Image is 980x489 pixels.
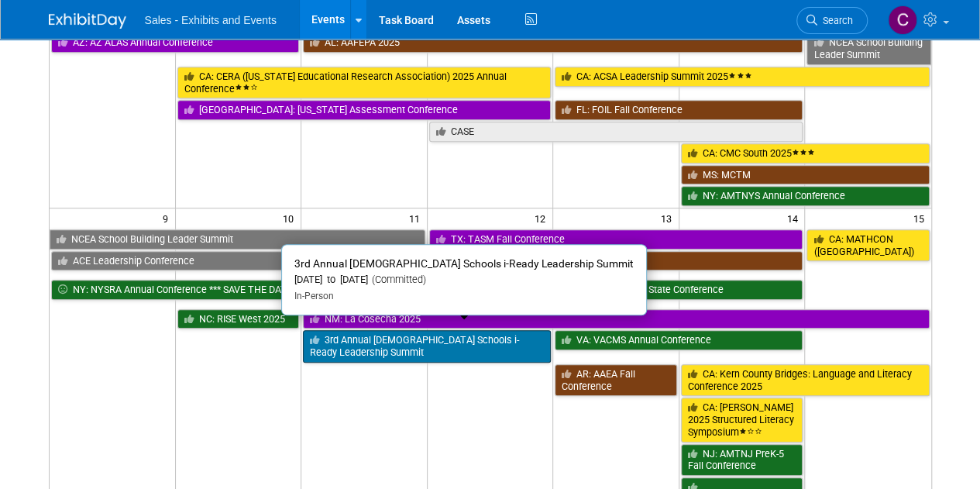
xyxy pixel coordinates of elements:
a: NCEA School Building Leader Summit [50,229,425,250]
div: [DATE] to [DATE] [294,274,634,287]
a: NCEA School Building Leader Summit [806,33,930,64]
a: CA: ACSA Leadership Summit 2025 [555,67,929,87]
span: 9 [161,208,175,228]
span: 3rd Annual [DEMOGRAPHIC_DATA] Schools i-Ready Leadership Summit [294,257,634,270]
img: ExhibitDay [49,13,126,29]
span: Search [817,15,853,26]
a: NC: NCCTM Fall State Conference [555,280,803,300]
span: In-Person [294,291,334,301]
a: AZ: AZ ALAS Annual Conference [51,33,300,53]
a: VA: VACMS Annual Conference [555,330,803,350]
a: 3rd Annual [DEMOGRAPHIC_DATA] Schools i-Ready Leadership Summit [303,330,551,362]
span: 12 [533,208,552,228]
span: 10 [281,208,301,228]
a: CA: MATHCON ([GEOGRAPHIC_DATA]) [806,229,929,261]
a: [GEOGRAPHIC_DATA]: [US_STATE] Assessment Conference [177,100,552,120]
span: 11 [407,208,427,228]
a: NC: RISE West 2025 [177,309,300,329]
span: 15 [912,208,931,228]
a: CA: CERA ([US_STATE] Educational Research Association) 2025 Annual Conference [177,67,552,98]
span: (Committed) [368,274,426,285]
a: AL: AAFEPA 2025 [303,33,803,53]
a: MS: MCTM [681,165,930,185]
a: CASE [429,122,803,142]
img: Christine Lurz [888,5,917,35]
a: Search [796,7,868,34]
a: CA: [PERSON_NAME] 2025 Structured Literacy Symposium [681,398,803,442]
a: FL: FOIL Fall Conference [555,100,803,120]
a: TX: TASM Fall Conference [429,229,803,250]
a: NY: AMTNYS Annual Conference [681,186,930,206]
a: AR: AAEA Fall Conference [555,364,677,396]
a: AL: ACTM [555,251,803,271]
a: CA: Kern County Bridges: Language and Literacy Conference 2025 [681,364,930,396]
a: CA: CMC South 2025 [681,143,930,164]
span: 14 [785,208,804,228]
a: NY: NYSRA Annual Conference *** SAVE THE DATES *** [51,280,425,300]
span: Sales - Exhibits and Events [145,14,277,26]
a: NJ: AMTNJ PreK-5 Fall Conference [681,444,803,476]
span: 13 [659,208,679,228]
a: ACE Leadership Conference [51,251,425,271]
